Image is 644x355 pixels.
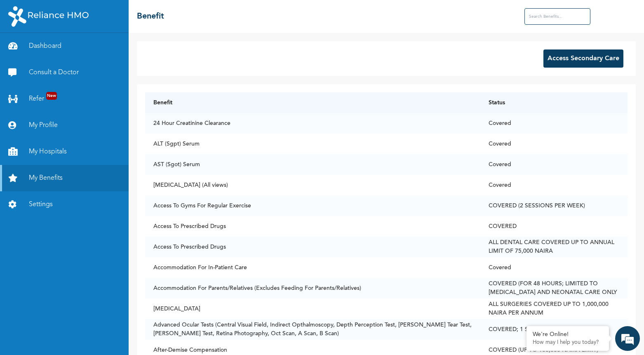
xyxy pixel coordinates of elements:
[480,319,628,340] td: COVERED; 1 SESSIONS EACH PER ANNUM
[480,154,628,175] td: Covered
[480,113,628,134] td: Covered
[137,10,164,23] h2: Benefit
[81,280,157,305] div: FAQs
[480,216,628,237] td: COVERED
[145,134,480,154] td: ALT (Sgpt) Serum
[15,41,33,62] img: d_794563401_company_1708531726252_794563401
[145,195,480,216] td: Access To Gyms For Regular Exercise
[145,216,480,237] td: Access To Prescribed Drugs
[48,117,114,200] span: We're online!
[4,294,81,300] span: Conversation
[480,92,628,113] th: Status
[524,8,590,25] input: Search Benefits...
[8,6,89,27] img: RelianceHMO's Logo
[480,299,628,319] td: ALL SURGERIES COVERED UP TO 1,000,000 NAIRA PER ANNUM
[145,319,480,340] td: Advanced Ocular Tests (Central Visual Field, Indirect Opthalmoscopy, Depth Perception Test, [PERS...
[480,278,628,299] td: COVERED (FOR 48 HOURS; LIMITED TO [MEDICAL_DATA] AND NEONATAL CARE ONLY
[145,278,480,299] td: Accommodation For Parents/Relatives (Excludes Feeding For Parents/Relatives)
[480,257,628,278] td: Covered
[533,331,603,338] div: We're Online!
[135,4,155,24] div: Minimize live chat window
[145,257,480,278] td: Accommodation For In-Patient Care
[533,339,603,346] p: How may I help you today?
[46,92,57,100] span: New
[145,299,480,319] td: [MEDICAL_DATA]
[145,92,480,113] th: Benefit
[4,251,157,280] textarea: Type your message and hit 'Enter'
[480,134,628,154] td: Covered
[43,46,139,57] div: Chat with us now
[543,49,623,68] button: Access Secondary Care
[145,154,480,175] td: AST (Sgot) Serum
[480,195,628,216] td: COVERED (2 SESSIONS PER WEEK)
[480,237,628,257] td: ALL DENTAL CARE COVERED UP TO ANNUAL LIMIT OF 75,000 NAIRA
[145,237,480,257] td: Access To Prescribed Drugs
[145,113,480,134] td: 24 Hour Creatinine Clearance
[480,175,628,195] td: Covered
[145,175,480,195] td: [MEDICAL_DATA] (All views)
